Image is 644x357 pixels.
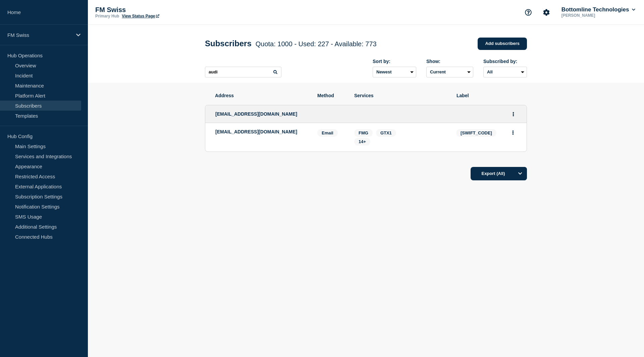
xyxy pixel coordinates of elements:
a: View Status Page [122,14,159,18]
button: Account settings [539,5,553,19]
div: Subscribed by: [483,59,527,64]
select: Subscribed by [483,67,527,77]
span: Method [317,93,344,98]
button: Bottomline Technologies [560,6,637,13]
button: Export (All) [471,167,527,180]
a: Add subscribers [478,38,527,50]
button: Options [514,167,527,180]
p: FM Swiss [95,6,229,14]
span: Email [317,129,338,137]
h1: Subscribers [205,39,377,48]
span: 14+ [359,139,366,144]
p: [PERSON_NAME] [560,13,630,18]
div: Show: [426,59,473,64]
p: FM Swiss [7,32,72,38]
select: Deleted [426,67,473,77]
span: Label [457,93,517,98]
input: Search subscribers [205,67,281,77]
button: Support [521,5,535,19]
p: [EMAIL_ADDRESS][DOMAIN_NAME] [215,129,307,134]
span: Address [215,93,307,98]
button: Actions [509,109,518,119]
div: Sort by: [373,59,416,64]
span: Quota: 1000 - Used: 227 - Available: 773 [256,40,377,48]
span: Services [354,93,446,98]
button: Actions [509,127,517,138]
select: Sort by [373,67,416,77]
span: FMG [359,130,368,135]
p: Primary Hub [95,14,119,18]
span: [EMAIL_ADDRESS][DOMAIN_NAME] [215,111,297,117]
span: GTX1 [380,130,392,135]
span: [SWIFT_CODE] [456,129,496,137]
